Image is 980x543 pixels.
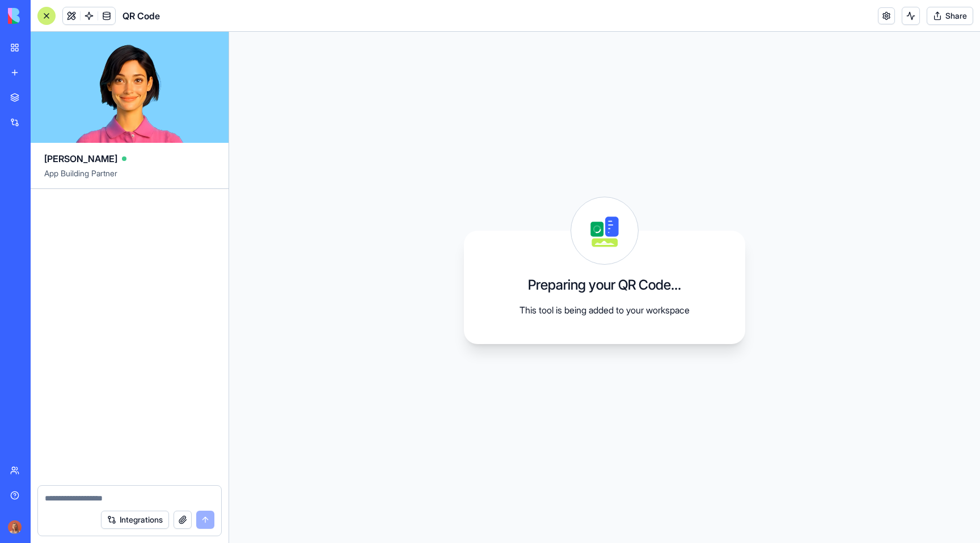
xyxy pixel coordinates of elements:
[44,168,215,188] span: App Building Partner
[491,303,718,317] p: This tool is being added to your workspace
[101,511,169,529] button: Integrations
[8,8,78,24] img: logo
[44,152,117,166] span: [PERSON_NAME]
[927,7,973,25] button: Share
[528,276,681,294] h3: Preparing your QR Code...
[8,520,22,534] img: Marina_gj5dtt.jpg
[122,9,160,23] h1: QR Code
